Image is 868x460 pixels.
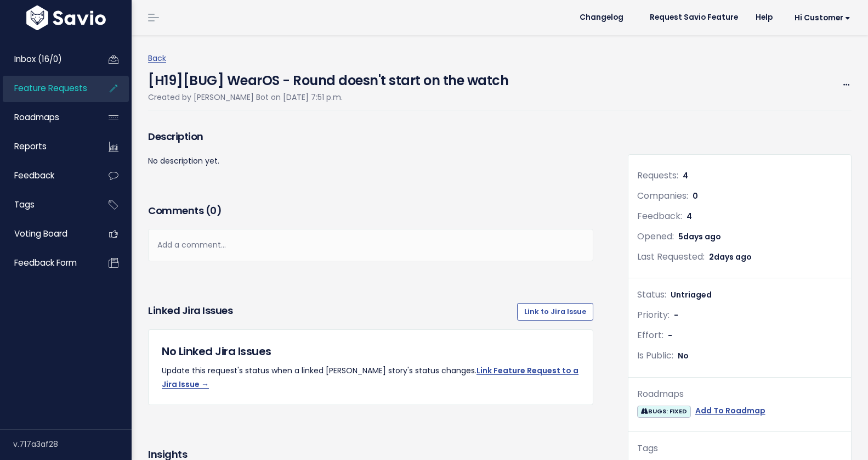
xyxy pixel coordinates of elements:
[14,53,62,65] span: Inbox (16/0)
[637,329,663,341] span: Effort:
[13,430,132,458] div: v.717a3af28
[14,111,59,123] span: Roadmaps
[148,229,593,261] div: Add a comment...
[14,257,77,268] span: Feedback form
[683,231,721,242] span: days ago
[683,170,688,181] span: 4
[668,330,672,341] span: -
[148,65,508,91] h4: [H19][BUG] WearOS - Round doesn't start on the watch
[3,105,91,130] a: Roadmaps
[637,288,666,301] span: Status:
[148,129,593,144] h3: Description
[148,303,232,321] h3: Linked Jira issues
[687,211,692,222] span: 4
[637,230,674,243] span: Opened:
[671,289,712,300] span: Untriaged
[517,303,593,321] a: Link to Jira Issue
[781,9,859,26] a: Hi Customer
[162,364,580,391] p: Update this request's status when a linked [PERSON_NAME] story's status changes.
[637,349,673,362] span: Is Public:
[14,228,67,239] span: Voting Board
[637,250,705,263] span: Last Requested:
[637,210,682,222] span: Feedback:
[3,134,91,159] a: Reports
[637,386,842,402] div: Roadmaps
[14,199,35,210] span: Tags
[637,308,670,321] span: Priority:
[795,14,850,22] span: Hi Customer
[148,92,343,103] span: Created by [PERSON_NAME] Bot on [DATE] 7:51 p.m.
[14,141,47,152] span: Reports
[3,192,91,217] a: Tags
[709,251,752,262] span: 2
[24,5,109,30] img: logo-white.9d6f32f41409.svg
[747,9,781,26] a: Help
[714,251,752,262] span: days ago
[210,204,217,217] span: 0
[14,170,54,181] span: Feedback
[3,221,91,246] a: Voting Board
[678,231,721,242] span: 5
[637,406,690,417] span: BUGS: FIXED
[148,53,166,64] a: Back
[678,350,689,361] span: No
[148,203,593,218] h3: Comments ( )
[3,163,91,188] a: Feedback
[580,14,623,21] span: Changelog
[3,47,91,72] a: Inbox (16/0)
[162,343,580,360] h5: No Linked Jira Issues
[14,82,87,94] span: Feature Requests
[674,310,678,321] span: -
[148,154,593,168] p: No description yet.
[3,76,91,101] a: Feature Requests
[637,441,842,457] div: Tags
[3,250,91,276] a: Feedback form
[637,404,690,418] a: BUGS: FIXED
[637,169,678,182] span: Requests:
[637,189,688,202] span: Companies:
[695,404,765,418] a: Add To Roadmap
[641,9,747,26] a: Request Savio Feature
[693,190,698,201] span: 0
